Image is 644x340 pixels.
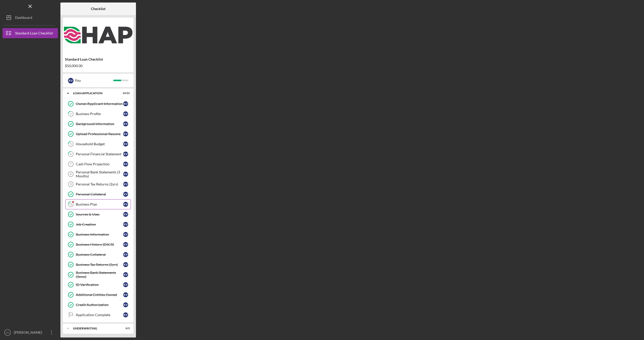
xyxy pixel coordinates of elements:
div: Business Information [76,232,123,236]
a: Business Bank Statements (3mos)KV [65,270,131,280]
a: Business History (DSCR)KV [65,239,131,250]
div: Business Tax Returns (2yrs) [76,263,123,267]
div: K V [123,302,128,307]
tspan: 9 [70,183,71,186]
div: Loan Application [73,92,117,95]
div: Credit Authorization [76,303,123,307]
img: Product logo [63,20,133,50]
a: 7Cash Flow ProjectionKV [65,159,131,169]
a: Additional Entities OwnedKV [65,290,131,300]
div: Business Profile [76,112,123,116]
div: Business History (DSCR) [76,242,123,247]
div: Sources & Uses [76,212,123,216]
div: K V [123,222,128,227]
div: Standard Loan Checklist [15,28,53,39]
a: Business CollateralKV [65,250,131,260]
div: Additional Entities Owned [76,293,123,297]
div: K V [123,192,128,197]
tspan: 2 [70,112,71,116]
div: K V [123,232,128,237]
div: Business Bank Statements (3mos) [76,271,123,279]
tspan: 5 [70,142,71,146]
div: Background Information [76,122,123,126]
div: K V [123,282,128,287]
div: You [75,76,113,85]
div: K V [123,101,128,106]
button: KV[PERSON_NAME] [3,327,58,337]
div: Personal Financial Statement [76,152,123,156]
div: K V [123,131,128,136]
div: 14 / 22 [121,92,130,95]
div: K V [123,141,128,147]
a: Business InformationKV [65,229,131,239]
a: 6Personal Financial StatementKV [65,149,131,159]
a: ID VerificationKV [65,280,131,290]
div: K V [123,262,128,267]
div: K V [123,272,128,277]
tspan: 7 [70,163,71,166]
a: 8Personal Bank Statements (3 Months)KV [65,169,131,179]
tspan: 6 [70,153,72,156]
div: K V [123,312,128,317]
button: Dashboard [3,13,58,23]
a: 9Personal Tax Returns (2yrs)KV [65,179,131,189]
b: Checklist [91,7,105,11]
div: Personal Bank Statements (3 Months) [76,170,123,178]
div: K V [123,182,128,187]
div: K V [123,252,128,257]
div: Underwriting [73,327,117,330]
div: K V [123,172,128,177]
div: Household Budget [76,142,123,146]
div: K V [123,212,128,217]
div: Job Creation [76,222,123,226]
div: K V [123,202,128,207]
a: Application CompleteKV [65,310,131,320]
text: KV [6,331,9,334]
div: Standard Loan Checklist [65,57,131,61]
a: Sources & UsesKV [65,209,131,219]
div: K V [123,111,128,116]
button: Standard Loan Checklist [3,28,58,38]
div: Business Collateral [76,253,123,257]
div: K V [123,121,128,126]
div: [PERSON_NAME] [13,327,45,339]
tspan: 8 [70,173,71,176]
div: Business Plan [76,202,123,206]
div: $50,000.00 [65,64,131,68]
div: K V [123,162,128,167]
a: 11Business PlanKV [65,199,131,209]
div: ID Verification [76,283,123,287]
div: Dashboard [15,13,32,24]
a: Background InformationKV [65,119,131,129]
div: Personal Collateral [76,192,123,196]
div: Application Complete [76,313,123,317]
div: K V [123,152,128,157]
a: Upload Professional ResumeKV [65,129,131,139]
a: Job CreationKV [65,219,131,229]
div: Owner/Applicant Information [76,102,123,106]
div: Cash Flow Projection [76,162,123,166]
div: Upload Professional Resume [76,132,123,136]
div: K V [68,78,74,83]
div: K V [123,292,128,297]
a: Business Tax Returns (2yrs)KV [65,260,131,270]
tspan: 11 [69,203,72,206]
div: 0 / 3 [121,327,130,330]
a: Owner/Applicant InformationKV [65,99,131,109]
a: Personal CollateralKV [65,189,131,199]
div: Personal Tax Returns (2yrs) [76,182,123,186]
a: 5Household BudgetKV [65,139,131,149]
a: 2Business ProfileKV [65,109,131,119]
a: Credit AuthorizationKV [65,300,131,310]
div: K V [123,242,128,247]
